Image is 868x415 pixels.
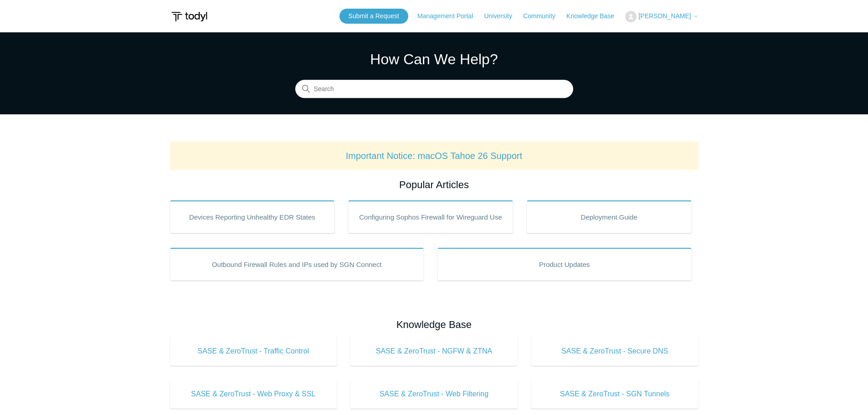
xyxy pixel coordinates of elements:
a: Product Updates [437,248,692,281]
h2: Popular Articles [170,177,699,192]
span: SASE & ZeroTrust - Web Proxy & SSL [184,389,324,400]
span: SASE & ZeroTrust - Web Filtering [364,389,504,400]
span: SASE & ZeroTrust - NGFW & ZTNA [364,346,504,357]
a: Deployment Guide [527,200,692,233]
a: SASE & ZeroTrust - NGFW & ZTNA [350,337,518,366]
h1: How Can We Help? [295,48,573,70]
button: [PERSON_NAME] [625,11,698,22]
a: SASE & ZeroTrust - Web Proxy & SSL [170,379,337,409]
img: Todyl Support Center Help Center home page [170,8,209,25]
span: [PERSON_NAME] [638,12,691,20]
a: SASE & ZeroTrust - Web Filtering [350,379,518,409]
a: SASE & ZeroTrust - Secure DNS [531,337,699,366]
span: SASE & ZeroTrust - SGN Tunnels [545,389,685,400]
span: SASE & ZeroTrust - Secure DNS [545,346,685,357]
a: Outbound Firewall Rules and IPs used by SGN Connect [170,248,424,281]
a: Devices Reporting Unhealthy EDR States [170,200,335,233]
a: Important Notice: macOS Tahoe 26 Support [346,151,523,161]
a: Submit a Request [339,9,408,24]
a: University [484,11,521,21]
input: Search [295,80,573,98]
a: SASE & ZeroTrust - Traffic Control [170,337,337,366]
a: Community [523,11,565,21]
h2: Knowledge Base [170,317,699,332]
a: Management Portal [417,11,482,21]
a: Configuring Sophos Firewall for Wireguard Use [348,200,513,233]
span: SASE & ZeroTrust - Traffic Control [184,346,324,357]
a: Knowledge Base [566,11,623,21]
a: SASE & ZeroTrust - SGN Tunnels [531,379,699,409]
